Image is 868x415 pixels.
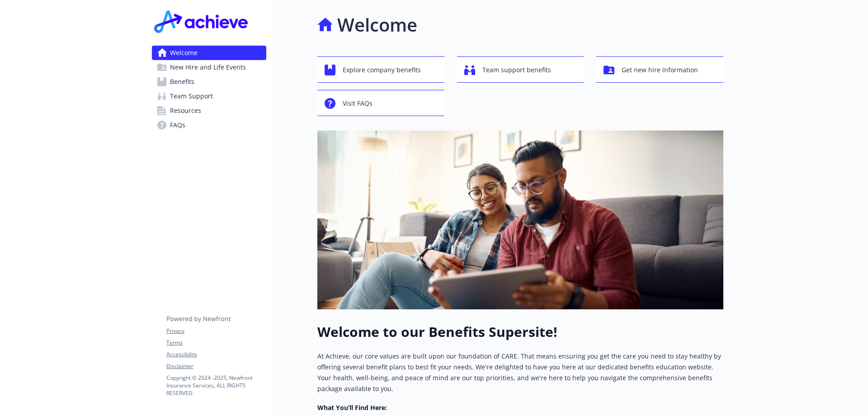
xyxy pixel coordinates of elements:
button: Visit FAQs [317,90,444,116]
span: Explore company benefits [343,61,421,79]
a: Privacy [166,327,266,335]
a: Disclaimer [166,362,266,370]
a: New Hire and Life Events [152,60,266,75]
strong: What You’ll Find Here: [317,403,387,412]
a: Welcome [152,46,266,60]
a: Benefits [152,75,266,89]
span: Welcome [170,46,198,60]
span: Benefits [170,75,194,89]
p: Copyright © 2024 - 2025 , Newfront Insurance Services, ALL RIGHTS RESERVED [166,374,266,397]
span: Team Support [170,89,213,103]
h1: Welcome to our Benefits Supersite! [317,324,723,340]
a: Team Support [152,89,266,103]
p: At Achieve, our core values are built upon our foundation of CARE. That means ensuring you get th... [317,351,723,394]
a: Terms [166,339,266,347]
span: New Hire and Life Events [170,60,246,75]
button: Get new hire information [596,56,723,83]
span: Resources [170,103,201,118]
span: Get new hire information [622,61,698,79]
img: overview page banner [317,131,723,309]
a: Resources [152,103,266,118]
span: Team support benefits [482,61,551,79]
button: Team support benefits [457,56,584,83]
span: FAQs [170,118,185,132]
span: Visit FAQs [343,95,373,112]
button: Explore company benefits [317,56,444,83]
h1: Welcome [337,11,417,38]
a: FAQs [152,118,266,132]
a: Accessibility [166,350,266,359]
